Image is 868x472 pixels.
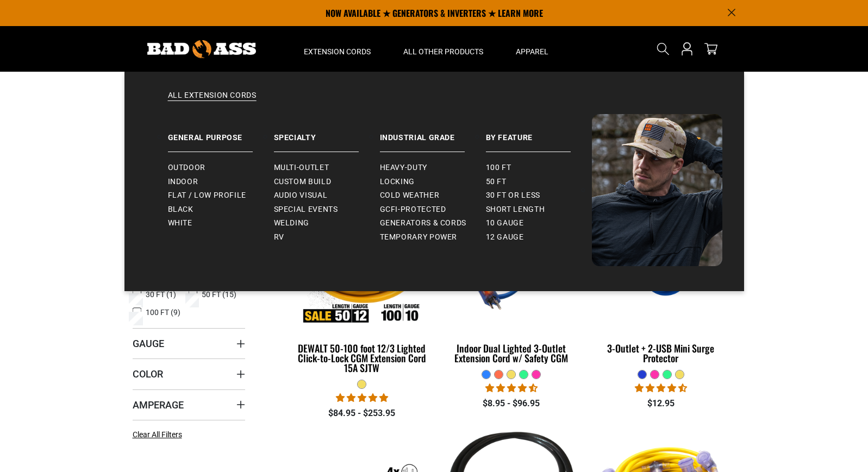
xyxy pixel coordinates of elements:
[146,90,722,114] a: All Extension Cords
[387,26,499,72] summary: All Other Products
[274,218,309,228] span: Welding
[133,337,164,350] span: Gauge
[403,47,483,56] span: All Other Products
[274,177,332,187] span: Custom Build
[168,191,247,200] span: Flat / Low Profile
[486,203,592,217] a: Short Length
[486,175,592,189] a: 50 ft
[146,291,176,298] span: 30 FT (1)
[168,177,198,187] span: Indoor
[486,114,592,152] a: By Feature
[380,203,486,217] a: GCFI-Protected
[486,191,540,200] span: 30 ft or less
[133,430,182,439] span: Clear All Filters
[133,429,186,440] a: Clear All Filters
[486,163,511,173] span: 100 ft
[380,161,486,175] a: Heavy-Duty
[133,399,184,411] span: Amperage
[380,177,415,187] span: Locking
[336,393,388,403] span: 4.84 stars
[445,343,578,363] div: Indoor Dual Lighted 3-Outlet Extension Cord w/ Safety CGM
[380,232,458,242] span: Temporary Power
[380,114,486,152] a: Industrial Grade
[168,205,193,215] span: Black
[516,47,548,56] span: Apparel
[486,218,524,228] span: 10 gauge
[168,203,274,217] a: Black
[380,216,486,230] a: Generators & Cords
[654,40,672,58] summary: Search
[168,161,274,175] a: Outdoor
[594,343,727,363] div: 3-Outlet + 2-USB Mini Surge Protector
[380,163,427,173] span: Heavy-Duty
[274,163,329,173] span: Multi-Outlet
[304,47,371,56] span: Extension Cords
[274,205,338,215] span: Special Events
[380,218,467,228] span: Generators & Cords
[274,161,380,175] a: Multi-Outlet
[202,291,236,298] span: 50 FT (15)
[168,216,274,230] a: White
[486,177,507,187] span: 50 ft
[274,191,328,200] span: Audio Visual
[486,161,592,175] a: 100 ft
[147,40,256,58] img: Bad Ass Extension Cords
[288,26,387,72] summary: Extension Cords
[592,200,729,325] img: blue
[486,232,524,242] span: 12 gauge
[168,114,274,152] a: General Purpose
[168,163,205,173] span: Outdoor
[380,230,486,244] a: Temporary Power
[274,175,380,189] a: Custom Build
[594,397,727,410] div: $12.95
[133,368,163,380] span: Color
[380,191,440,200] span: Cold Weather
[486,188,592,203] a: 30 ft or less
[133,389,245,420] summary: Amperage
[296,407,429,420] div: $84.95 - $253.95
[274,216,380,230] a: Welding
[274,230,380,244] a: RV
[168,175,274,189] a: Indoor
[486,205,545,215] span: Short Length
[168,188,274,203] a: Flat / Low Profile
[380,188,486,203] a: Cold Weather
[274,232,284,242] span: RV
[294,200,430,325] img: DEWALT 50-100 foot 12/3 Lighted Click-to-Lock CGM Extension Cord 15A SJTW
[146,309,180,316] span: 100 FT (9)
[443,200,580,325] img: blue
[486,230,592,244] a: 12 gauge
[296,343,429,373] div: DEWALT 50-100 foot 12/3 Lighted Click-to-Lock CGM Extension Cord 15A SJTW
[445,397,578,410] div: $8.95 - $96.95
[274,188,380,203] a: Audio Visual
[168,218,192,228] span: White
[485,383,538,393] span: 4.33 stars
[486,216,592,230] a: 10 gauge
[635,383,687,393] span: 4.33 stars
[380,205,446,215] span: GCFI-Protected
[274,114,380,152] a: Specialty
[274,203,380,217] a: Special Events
[592,114,722,266] img: Bad Ass Extension Cords
[499,26,565,72] summary: Apparel
[380,175,486,189] a: Locking
[133,358,245,389] summary: Color
[133,328,245,358] summary: Gauge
